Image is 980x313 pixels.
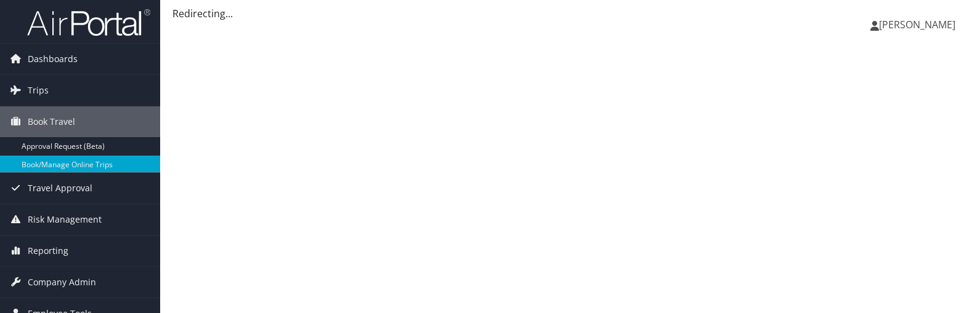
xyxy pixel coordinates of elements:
[28,44,78,74] span: Dashboards
[28,75,49,106] span: Trips
[27,8,150,37] img: airportal-logo.png
[28,173,92,204] span: Travel Approval
[28,267,96,298] span: Company Admin
[879,18,955,31] span: [PERSON_NAME]
[28,106,75,137] span: Book Travel
[28,204,102,235] span: Risk Management
[28,236,68,266] span: Reporting
[870,6,968,43] a: [PERSON_NAME]
[172,6,968,21] div: Redirecting...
